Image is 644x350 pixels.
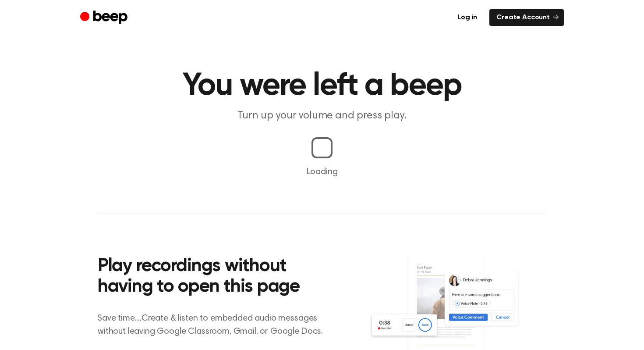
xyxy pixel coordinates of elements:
p: Loading [11,165,633,179]
h2: Play recordings without having to open this page [98,256,334,298]
a: Log in [450,9,484,26]
a: Create Account [489,9,564,26]
p: Save time....Create & listen to embedded audio messages without leaving Google Classroom, Gmail, ... [98,312,334,338]
p: Turn up your volume and press play. [154,109,490,123]
h1: You were left a beep [98,70,546,102]
a: Beep [80,9,130,26]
